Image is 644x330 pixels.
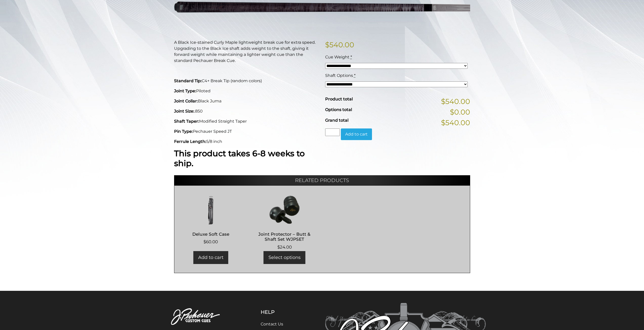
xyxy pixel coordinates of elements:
span: $540.00 [441,96,470,107]
input: Product quantity [325,128,340,136]
a: Joint Protector – Butt & Shaft Set WJPSET $24.00 [253,194,316,250]
p: A Black Ice-stained Curly Maple lightweight break cue for extra speed. Upgrading to the Black Ice... [174,39,319,64]
p: Pechauer Speed JT [174,128,319,135]
bdi: 540.00 [325,40,354,49]
bdi: 60.00 [203,239,218,244]
strong: Shaft Taper: [174,119,199,124]
span: $ [203,239,206,244]
abbr: required [350,55,352,59]
a: Deluxe Soft Case $60.00 [179,194,242,245]
img: Deluxe Soft Case [179,194,242,225]
a: Select options for “Joint Protector - Butt & Shaft Set WJPSET” [264,251,305,264]
abbr: required [354,73,356,78]
span: $0.00 [450,107,470,117]
span: Options total [325,107,352,112]
span: Shaft Options [325,73,353,78]
strong: Standard Tip: [174,78,202,83]
a: Add to cart: “Deluxe Soft Case” [193,251,228,264]
span: Product total [325,97,353,101]
p: Black Juma [174,98,319,104]
p: Piloted [174,88,319,94]
bdi: 24.00 [277,245,292,250]
p: C4+ Break Tip (random colors) [174,78,319,84]
h2: Joint Protector – Butt & Shaft Set WJPSET [253,229,316,244]
h2: Related products [174,175,470,185]
span: Cue Weight [325,55,349,59]
strong: Joint Type: [174,89,196,93]
strong: Joint Size: [174,109,194,114]
span: $ [277,245,280,250]
p: .850 [174,108,319,114]
p: Modified Straight Taper [174,118,319,124]
strong: Joint Collar: [174,99,198,103]
img: Joint Protector - Butt & Shaft Set WJPSET [253,194,316,225]
p: 5/8 inch [174,139,319,145]
button: Add to cart [341,128,372,140]
strong: This product takes 6-8 weeks to ship. [174,148,305,168]
a: Contact Us [261,322,283,326]
span: $ [325,40,329,49]
strong: Pin Type: [174,129,193,134]
h2: Deluxe Soft Case [179,229,242,239]
strong: Ferrule Length: [174,139,206,144]
span: $540.00 [441,117,470,128]
h5: Help [261,309,300,315]
span: Grand total [325,118,348,123]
